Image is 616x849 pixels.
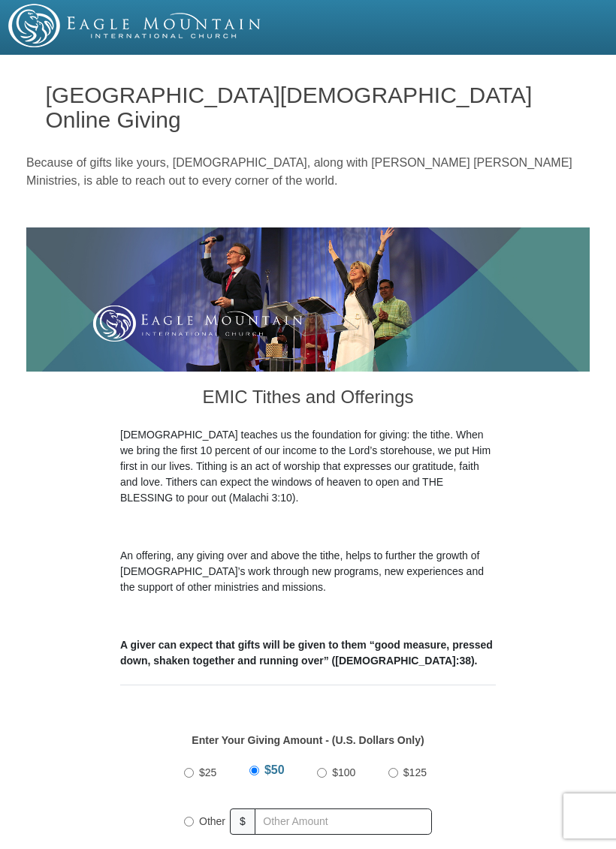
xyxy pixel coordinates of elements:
span: $100 [332,766,355,778]
h1: [GEOGRAPHIC_DATA][DEMOGRAPHIC_DATA] Online Giving [46,83,571,132]
b: A giver can expect that gifts will be given to them “good measure, pressed down, shaken together ... [120,639,493,667]
h3: EMIC Tithes and Offerings [120,372,496,427]
span: $50 [264,763,285,776]
p: [DEMOGRAPHIC_DATA] teaches us the foundation for giving: the tithe. When we bring the first 10 pe... [120,427,496,506]
strong: Enter Your Giving Amount - (U.S. Dollars Only) [192,734,424,746]
p: Because of gifts like yours, [DEMOGRAPHIC_DATA], along with [PERSON_NAME] [PERSON_NAME] Ministrie... [26,154,590,190]
span: Other [199,815,225,827]
span: $ [230,808,255,835]
img: EMIC [8,4,262,47]
input: Other Amount [255,808,432,835]
span: $25 [199,766,216,778]
p: An offering, any giving over and above the tithe, helps to further the growth of [DEMOGRAPHIC_DAT... [120,548,496,595]
span: $125 [403,766,427,778]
